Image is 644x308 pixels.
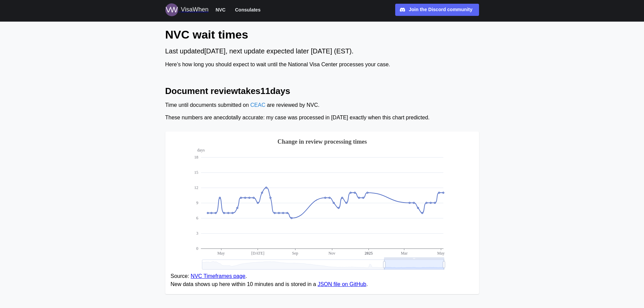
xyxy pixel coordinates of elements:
[196,246,198,251] text: 0
[165,114,479,122] div: These numbers are anecdotally accurate: my case was processed in [DATE] exactly when this chart p...
[250,102,265,108] a: CEAC
[213,5,229,14] button: NVC
[194,155,198,160] text: 18
[165,46,479,56] div: Last updated [DATE] , next update expected later [DATE] (EST).
[194,185,198,190] text: 12
[232,5,263,14] button: Consulates
[191,273,245,279] a: NVC Timeframes page
[409,6,472,14] div: Join the Discord community
[165,27,479,42] h1: NVC wait times
[196,216,198,220] text: 6
[395,4,479,16] a: Join the Discord community
[277,138,366,145] text: Change in review processing times
[437,251,445,256] text: May
[235,6,260,14] span: Consulates
[217,251,224,256] text: May
[216,6,226,14] span: NVC
[197,148,205,152] text: days
[165,101,479,110] div: Time until documents submitted on are reviewed by NVC.
[317,281,366,287] a: JSON file on GitHub
[165,61,479,69] div: Here’s how long you should expect to wait until the National Visa Center processes your case.
[364,251,373,256] text: 2025
[292,251,298,256] text: Sep
[328,251,335,256] text: Nov
[165,3,209,16] a: Logo for VisaWhen VisaWhen
[251,251,264,256] text: [DATE]
[171,272,474,289] figcaption: Source: . New data shows up here within 10 minutes and is stored in a .
[181,5,209,15] div: VisaWhen
[194,170,198,175] text: 15
[196,231,198,236] text: 3
[165,3,178,16] img: Logo for VisaWhen
[401,251,407,256] text: Mar
[196,200,198,205] text: 9
[165,85,479,97] h2: Document review takes 11 days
